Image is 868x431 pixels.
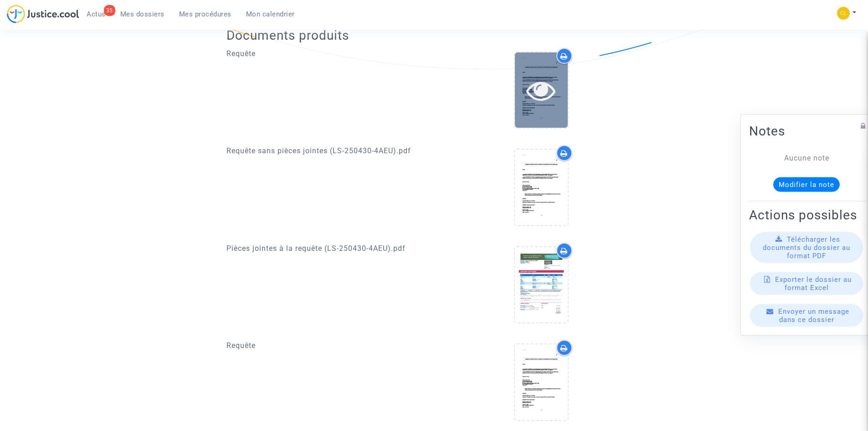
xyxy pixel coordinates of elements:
span: Exporter le dossier au format Excel [775,275,852,291]
h2: Notes [749,123,864,139]
a: Mes dossiers [113,7,172,21]
a: Mon calendrier [239,7,302,21]
div: Aucune note [763,152,850,163]
span: Mes dossiers [120,10,164,18]
p: Requête sans pièces jointes (LS-250430-4AEU).pdf [226,145,427,156]
div: 35 [104,5,115,16]
a: 35Actus [79,7,113,21]
a: Mes procédures [172,7,239,21]
p: Requête [226,48,427,59]
span: Mon calendrier [246,10,295,18]
span: Actus [87,10,106,18]
p: Requête [226,340,427,351]
img: d88fc4c109cc0a8775a6143455c9fcdd [837,7,850,20]
img: jc-logo.svg [7,5,79,23]
p: Pièces jointes à la requête (LS-250430-4AEU).pdf [226,243,427,254]
span: Télécharger les documents du dossier au format PDF [763,235,850,260]
h2: Documents produits [226,27,642,43]
span: Mes procédures [179,10,231,18]
button: Modifier la note [773,177,840,192]
h2: Actions possibles [749,207,864,223]
span: Envoyer un message dans ce dossier [778,307,849,323]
